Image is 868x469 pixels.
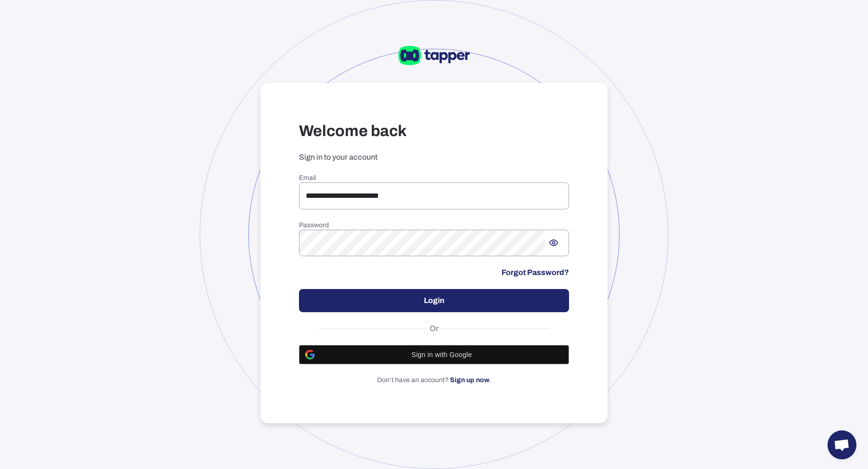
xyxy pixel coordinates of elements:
[545,234,562,251] button: Show password
[299,345,569,364] button: Sign in with Google
[427,324,441,333] span: Or
[299,289,569,312] button: Login
[321,351,563,359] span: Sign in with Google
[299,376,569,385] p: Don’t have an account? .
[299,174,569,182] h6: Email
[299,122,569,141] h3: Welcome back
[827,430,856,459] a: Open chat
[299,152,569,162] p: Sign in to your account
[299,221,569,230] h6: Password
[450,376,489,384] a: Sign up now
[502,268,569,277] a: Forgot Password?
